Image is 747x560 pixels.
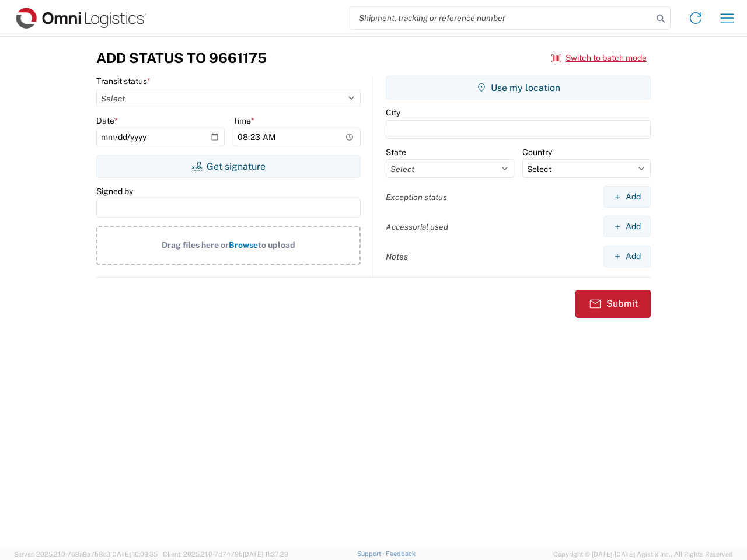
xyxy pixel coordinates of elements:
[96,76,151,86] label: Transit status
[522,147,552,157] label: Country
[110,551,158,558] span: [DATE] 10:09:35
[14,551,158,558] span: Server: 2025.21.0-769a9a7b8c3
[386,251,408,262] label: Notes
[258,240,295,250] span: to upload
[386,192,447,202] label: Exception status
[603,246,651,267] button: Add
[96,116,118,126] label: Date
[603,186,651,208] button: Add
[233,116,254,126] label: Time
[575,290,651,318] button: Submit
[350,7,652,29] input: Shipment, tracking or reference number
[553,549,733,559] span: Copyright © [DATE]-[DATE] Agistix Inc., All Rights Reserved
[551,48,647,68] button: Switch to batch mode
[243,551,288,558] span: [DATE] 11:37:29
[386,147,406,157] label: State
[96,155,361,178] button: Get signature
[162,240,229,250] span: Drag files here or
[229,240,258,250] span: Browse
[163,551,288,558] span: Client: 2025.21.0-7d7479b
[357,550,386,557] a: Support
[386,222,448,232] label: Accessorial used
[603,216,651,237] button: Add
[96,50,267,66] h3: Add Status to 9661175
[386,76,651,99] button: Use my location
[386,107,400,118] label: City
[96,186,133,197] label: Signed by
[386,550,416,557] a: Feedback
